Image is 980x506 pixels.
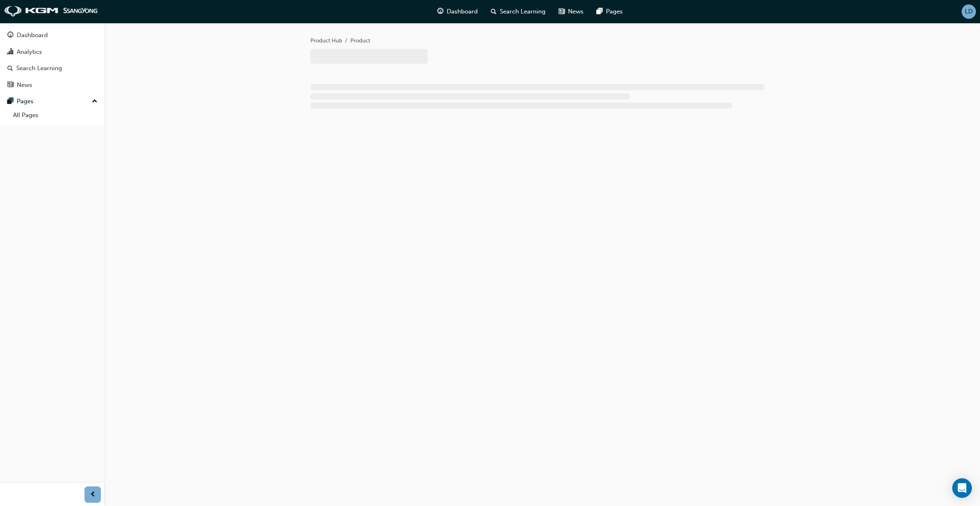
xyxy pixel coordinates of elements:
[3,28,101,43] a: Dashboard
[7,32,13,39] span: guage-icon
[17,31,48,40] div: Dashboard
[17,47,42,57] div: Analytics
[965,7,973,16] span: LD
[559,7,565,17] span: news-icon
[92,96,98,107] span: up-icon
[552,3,590,20] a: news-iconNews
[500,7,546,16] span: Search Learning
[491,7,497,17] span: search-icon
[3,26,101,94] button: DashboardAnalyticsSearch LearningNews
[597,7,603,17] span: pages-icon
[10,109,101,122] a: All Pages
[606,7,623,16] span: Pages
[3,94,101,109] button: Pages
[568,7,584,16] span: News
[7,65,13,72] span: search-icon
[3,61,101,76] a: Search Learning
[484,3,552,20] a: search-iconSearch Learning
[437,7,443,17] span: guage-icon
[431,3,484,20] a: guage-iconDashboard
[590,3,629,20] a: pages-iconPages
[7,98,13,105] span: pages-icon
[3,78,101,93] a: News
[16,64,62,73] div: Search Learning
[447,7,478,16] span: Dashboard
[3,44,101,60] a: Analytics
[90,490,96,500] span: prev-icon
[310,37,342,44] a: Product Hub
[952,478,972,498] div: Open Intercom Messenger
[7,49,13,56] span: chart-icon
[7,82,13,89] span: news-icon
[17,80,32,90] div: News
[350,36,370,46] li: Product
[4,6,98,17] img: kgm
[17,97,33,106] div: Pages
[962,4,976,19] button: LD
